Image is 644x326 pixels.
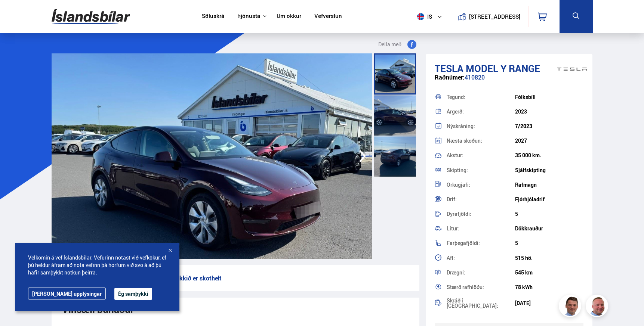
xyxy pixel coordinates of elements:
div: 78 kWh [515,284,583,290]
span: Deila með: [378,40,403,49]
div: Nýskráning: [447,124,515,129]
div: Dökkrauður [515,226,583,232]
div: [DATE] [515,300,583,306]
div: Litur: [447,226,515,231]
div: 2023 [515,109,583,115]
div: Vinsæll búnaður [62,304,409,315]
img: siFngHWaQ9KaOqBr.png [587,296,609,318]
div: 515 hö. [515,255,583,261]
div: Fólksbíll [515,94,583,100]
div: Orkugjafi: [447,182,515,187]
div: Akstur: [447,153,515,158]
div: Skipting: [447,168,515,173]
div: Sjálfskipting [515,167,583,173]
div: Drif: [447,197,515,202]
a: [STREET_ADDRESS] [452,6,524,27]
span: is [414,13,433,20]
a: Vefverslun [314,13,342,21]
a: Um okkur [277,13,301,21]
p: Eigandi rekur elstu bónstöð landsins svo lakkið er skothelt [52,265,419,291]
button: Deila með: [375,40,419,49]
img: svg+xml;base64,PHN2ZyB4bWxucz0iaHR0cDovL3d3dy53My5vcmcvMjAwMC9zdmciIHdpZHRoPSI1MTIiIGhlaWdodD0iNT... [417,13,424,20]
div: 5 [515,211,583,217]
div: Næsta skoðun: [447,138,515,143]
div: Drægni: [447,270,515,275]
span: Tesla [435,62,463,75]
div: 35 000 km. [515,152,583,158]
div: Farþegafjöldi: [447,240,515,246]
button: is [414,6,448,28]
div: Rafmagn [515,182,583,188]
img: FbJEzSuNWCJXmdc-.webp [560,296,582,318]
div: Skráð í [GEOGRAPHIC_DATA]: [447,298,515,308]
button: Ég samþykki [114,288,152,300]
div: Tegund: [447,94,515,100]
div: Árgerð: [447,109,515,114]
button: Þjónusta [237,13,260,20]
div: 5 [515,240,583,246]
span: Raðnúmer: [435,73,465,81]
img: brand logo [557,58,587,81]
div: 545 km [515,270,583,276]
img: 3520883.jpeg [52,53,372,259]
div: Afl: [447,255,515,261]
span: Model Y RANGE [466,62,540,75]
span: Velkomin á vef Íslandsbílar. Vefurinn notast við vefkökur, ef þú heldur áfram að nota vefinn þá h... [28,254,166,276]
div: Dyrafjöldi: [447,211,515,217]
button: [STREET_ADDRESS] [472,13,518,20]
img: G0Ugv5HjCgRt.svg [52,4,130,29]
a: Söluskrá [202,13,224,21]
div: 2027 [515,138,583,144]
div: Stærð rafhlöðu: [447,285,515,290]
div: 410820 [435,74,584,89]
div: Fjórhjóladrif [515,196,583,202]
a: [PERSON_NAME] upplýsingar [28,288,106,299]
div: 7/2023 [515,123,583,129]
